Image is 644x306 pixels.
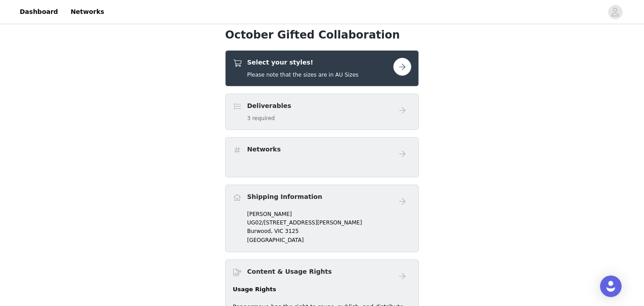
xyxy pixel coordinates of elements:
[225,137,419,177] div: Networks
[611,5,619,19] div: avatar
[285,228,299,234] span: 3125
[233,286,276,293] strong: Usage Rights
[247,210,411,218] p: [PERSON_NAME]
[225,27,419,43] h1: October Gifted Collaboration
[247,114,291,122] h5: 3 required
[247,58,358,67] h4: Select your styles!
[225,94,419,130] div: Deliverables
[600,276,622,297] div: Open Intercom Messenger
[247,267,332,276] h4: Content & Usage Rights
[65,2,109,22] a: Networks
[247,145,281,154] h4: Networks
[274,228,283,234] span: VIC
[247,192,322,202] h4: Shipping Information
[247,236,411,244] p: [GEOGRAPHIC_DATA]
[247,101,291,111] h4: Deliverables
[225,185,419,252] div: Shipping Information
[247,228,273,234] span: Burwood,
[247,71,358,79] h5: Please note that the sizes are in AU Sizes
[14,2,63,22] a: Dashboard
[247,219,411,227] p: UG02/[STREET_ADDRESS][PERSON_NAME]
[225,50,419,86] div: Select your styles!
